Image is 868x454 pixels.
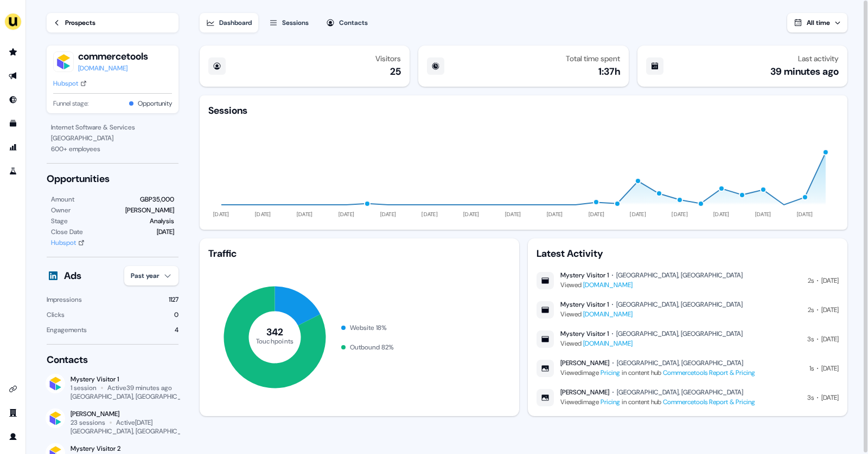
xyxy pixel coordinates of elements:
[175,325,178,335] div: 4
[350,342,394,353] div: Outbound 82 %
[4,428,22,445] a: Go to profile
[616,329,743,338] div: [GEOGRAPHIC_DATA], [GEOGRAPHIC_DATA]
[339,211,355,218] tspan: [DATE]
[798,54,839,63] div: Last activity
[282,17,309,28] div: Sessions
[4,163,22,180] a: Go to experiments
[630,211,647,218] tspan: [DATE]
[47,353,178,366] div: Contacts
[505,211,521,218] tspan: [DATE]
[4,91,22,108] a: Go to Inbound
[51,237,85,248] a: Hubspot
[4,115,22,132] a: Go to templates
[547,211,563,218] tspan: [DATE]
[787,13,847,33] button: All time
[78,50,148,63] button: commercetools
[601,368,620,377] a: Pricing
[47,294,82,305] div: Impressions
[124,266,178,286] button: Past year
[755,211,771,218] tspan: [DATE]
[380,211,397,218] tspan: [DATE]
[770,65,839,78] div: 39 minutes ago
[213,211,229,218] tspan: [DATE]
[263,13,315,33] button: Sessions
[560,338,743,349] div: Viewed
[208,104,247,117] div: Sessions
[71,410,178,418] div: [PERSON_NAME]
[297,211,313,218] tspan: [DATE]
[64,269,81,282] div: Ads
[4,43,22,61] a: Go to prospects
[616,271,743,280] div: [GEOGRAPHIC_DATA], [GEOGRAPHIC_DATA]
[808,275,814,286] div: 2s
[51,194,74,205] div: Amount
[807,334,814,345] div: 3s
[140,194,174,205] div: GBP35,000
[463,211,480,218] tspan: [DATE]
[53,78,87,89] a: Hubspot
[616,300,743,309] div: [GEOGRAPHIC_DATA], [GEOGRAPHIC_DATA]
[150,216,174,226] div: Analysis
[617,359,743,367] div: [GEOGRAPHIC_DATA], [GEOGRAPHIC_DATA]
[47,172,178,185] div: Opportunities
[47,309,65,320] div: Clicks
[47,13,178,33] a: Prospects
[583,339,633,348] a: [DOMAIN_NAME]
[51,205,71,216] div: Owner
[51,226,83,237] div: Close Date
[4,404,22,421] a: Go to team
[51,122,174,133] div: Internet Software & Services
[200,13,258,33] button: Dashboard
[560,388,609,397] div: [PERSON_NAME]
[821,275,839,286] div: [DATE]
[174,309,178,320] div: 0
[560,367,755,378] div: Viewed image in content hub
[560,359,609,367] div: [PERSON_NAME]
[560,309,743,320] div: Viewed
[601,398,620,406] a: Pricing
[138,98,172,109] button: Opportunity
[537,247,839,260] div: Latest Activity
[560,397,755,407] div: Viewed image in content hub
[422,211,438,218] tspan: [DATE]
[78,63,148,74] a: [DOMAIN_NAME]
[807,18,830,27] span: All time
[71,418,105,427] div: 23 sessions
[53,98,88,109] span: Funnel stage:
[51,237,76,248] div: Hubspot
[71,384,97,392] div: 1 session
[598,65,620,78] div: 1:37h
[53,78,78,89] div: Hubspot
[266,326,284,339] tspan: 342
[51,216,68,226] div: Stage
[560,300,609,309] div: Mystery Visitor 1
[821,392,839,403] div: [DATE]
[47,325,87,335] div: Engagements
[589,211,605,218] tspan: [DATE]
[4,380,22,398] a: Go to integrations
[809,363,814,374] div: 1s
[116,418,152,427] div: Active [DATE]
[157,226,174,237] div: [DATE]
[797,211,813,218] tspan: [DATE]
[807,392,814,403] div: 3s
[51,133,174,144] div: [GEOGRAPHIC_DATA]
[821,334,839,345] div: [DATE]
[71,444,178,453] div: Mystery Visitor 2
[560,329,609,338] div: Mystery Visitor 1
[713,211,730,218] tspan: [DATE]
[255,211,271,218] tspan: [DATE]
[320,13,374,33] button: Contacts
[583,310,633,319] a: [DOMAIN_NAME]
[375,54,401,63] div: Visitors
[169,294,178,305] div: 1127
[208,247,510,260] div: Traffic
[560,271,609,280] div: Mystery Visitor 1
[821,304,839,315] div: [DATE]
[4,139,22,156] a: Go to attribution
[65,17,95,28] div: Prospects
[107,384,172,392] div: Active 39 minutes ago
[808,304,814,315] div: 2s
[71,375,178,384] div: Mystery Visitor 1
